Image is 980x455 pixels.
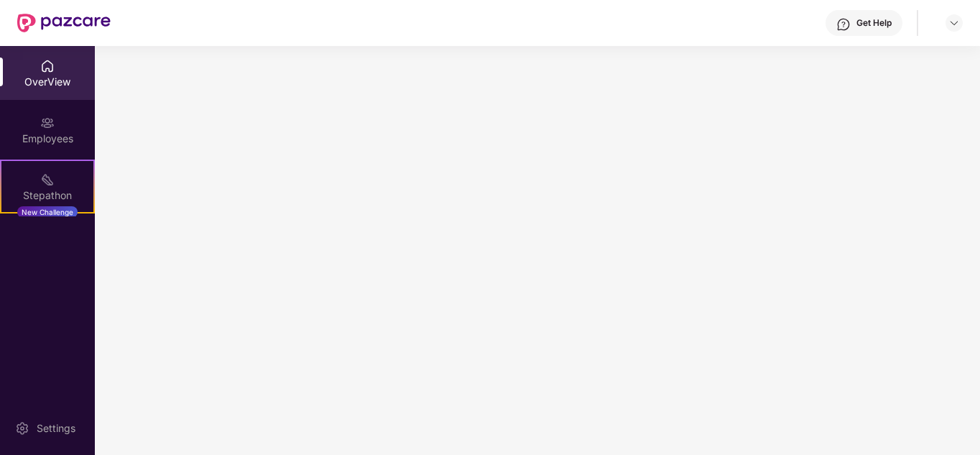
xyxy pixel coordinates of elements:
[836,17,851,32] img: svg+xml;base64,PHN2ZyBpZD0iSGVscC0zMngzMiIgeG1sbnM9Imh0dHA6Ly93d3cudzMub3JnLzIwMDAvc3ZnIiB3aWR0aD...
[856,17,892,29] div: Get Help
[40,59,55,73] img: svg+xml;base64,PHN2ZyBpZD0iSG9tZSIgeG1sbnM9Imh0dHA6Ly93d3cudzMub3JnLzIwMDAvc3ZnIiB3aWR0aD0iMjAiIG...
[40,173,55,187] img: svg+xml;base64,PHN2ZyB4bWxucz0iaHR0cDovL3d3dy53My5vcmcvMjAwMC9zdmciIHdpZHRoPSIyMSIgaGVpZ2h0PSIyMC...
[40,116,55,130] img: svg+xml;base64,PHN2ZyBpZD0iRW1wbG95ZWVzIiB4bWxucz0iaHR0cDovL3d3dy53My5vcmcvMjAwMC9zdmciIHdpZHRoPS...
[17,206,78,218] div: New Challenge
[17,14,111,32] img: New Pazcare Logo
[32,421,80,436] div: Settings
[15,421,29,436] img: svg+xml;base64,PHN2ZyBpZD0iU2V0dGluZy0yMHgyMCIgeG1sbnM9Imh0dHA6Ly93d3cudzMub3JnLzIwMDAvc3ZnIiB3aW...
[1,188,93,203] div: Stepathon
[948,17,960,29] img: svg+xml;base64,PHN2ZyBpZD0iRHJvcGRvd24tMzJ4MzIiIHhtbG5zPSJodHRwOi8vd3d3LnczLm9yZy8yMDAwL3N2ZyIgd2...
